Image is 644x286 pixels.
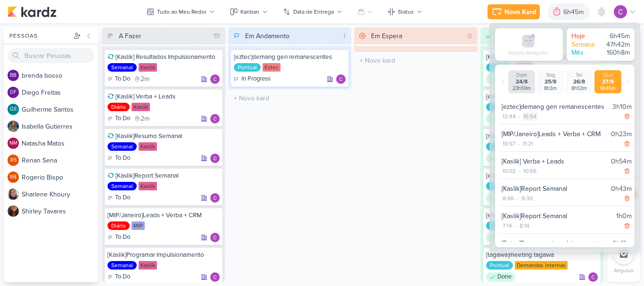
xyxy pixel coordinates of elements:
[115,154,130,163] p: To Do
[234,53,346,61] div: [eztec]demang gen remanescentes
[336,74,346,84] div: Responsável: Carlos Lima
[571,41,600,49] div: Semana
[115,114,130,123] p: To Do
[241,74,271,84] p: In Progress
[115,74,130,84] p: To Do
[371,31,402,41] div: Em Espera
[486,233,515,242] div: Done
[522,167,537,175] div: 10:56
[502,112,517,121] div: 12:44
[486,74,515,84] div: Done
[210,31,223,41] div: 19
[486,251,598,259] div: [tagawa]meeting tagawa
[510,85,533,91] div: 23h59m
[8,32,72,40] div: Pessoas
[10,107,17,112] p: GS
[22,88,98,98] div: D i e g o F r e i t a s
[107,182,137,190] div: Semanal
[10,90,17,95] p: DF
[10,175,17,180] p: RB
[602,41,630,49] div: 47h42m
[497,272,512,282] p: Done
[486,132,598,140] div: [mip]lead ads aura imagens apto
[107,193,130,203] div: To Do
[487,4,540,19] button: Novo Kard
[571,32,600,41] div: Hoje
[502,238,609,248] div: [Eztec]Programar impulsionamento (ez, fit casa, tec vendas)
[107,92,220,101] div: [Kaslik] Verba + Leads
[234,63,261,72] div: Pontual
[508,50,550,56] div: Sessão desligada...
[596,72,619,78] div: Qua
[510,72,533,78] div: Dom
[9,141,17,146] p: NM
[8,172,19,183] div: Rogerio Bispo
[502,139,516,148] div: 10:57
[115,272,130,282] p: To Do
[515,194,520,203] div: -
[611,129,632,139] div: 0h23m
[502,194,515,203] div: 8:46
[8,188,19,200] img: Sharlene Khoury
[230,91,350,105] input: + Novo kard
[139,261,157,270] div: Kaslik
[132,221,145,230] div: MIP
[614,266,634,275] p: Arquivo
[568,78,591,85] div: 26/8
[616,211,632,221] div: 1h0m
[107,211,220,220] div: [MIP/Janeiro]Leads + Verba + CRM
[513,221,519,230] div: -
[210,114,220,123] div: Responsável: Carlos Lima
[8,155,19,166] div: Renan Sena
[502,211,612,221] div: [Kaslik]Report Semanal
[611,156,632,166] div: 0h54m
[519,221,530,230] div: 8:14
[22,122,98,131] div: I s a b e l l a G u t i e r r e s
[210,74,220,84] img: Carlos Lima
[8,104,19,115] div: Guilherme Santos
[486,221,513,230] div: Pontual
[486,142,513,151] div: Pontual
[210,272,220,282] div: Responsável: Carlos Lima
[614,5,627,18] img: Carlos Lima
[139,63,157,72] div: Kaslik
[119,31,141,41] div: A Fazer
[517,167,522,175] div: -
[612,238,632,248] div: 0h12m
[486,182,513,190] div: Pontual
[107,114,130,123] div: To Do
[107,63,137,72] div: Semanal
[8,205,19,217] img: Shirley Tavares
[107,251,220,259] div: [Kaslik]Programar Impulsionamento
[10,73,17,78] p: bb
[22,206,98,216] div: S h i r l e y T a v a r e s
[612,102,632,112] div: 3h10m
[486,272,515,282] div: Done
[563,7,586,17] div: 6h45m
[8,87,19,98] div: Diego Freitas
[22,71,98,81] div: b r e n d a b o s s o
[22,189,98,199] div: S h a r l e n e K h o u r y
[486,53,598,61] div: [KASLIK] Fechamento mensal
[210,193,220,203] img: Carlos Lima
[522,112,537,121] div: 15:54
[139,142,157,151] div: Kaslik
[107,221,130,230] div: Diário
[210,233,220,242] img: Carlos Lima
[234,74,271,84] div: In Progress
[596,78,619,85] div: 27/8
[517,112,522,121] div: -
[22,155,98,165] div: R e n a n S e n a
[210,154,220,163] div: Responsável: Carlos Lima
[486,103,513,111] div: Pontual
[339,31,349,41] div: 1
[539,85,562,91] div: 8h3m
[132,103,150,111] div: Kaslik
[210,114,220,123] img: Carlos Lima
[486,193,515,203] div: Done
[516,139,522,148] div: -
[210,233,220,242] div: Responsável: Carlos Lima
[210,193,220,203] div: Responsável: Carlos Lima
[107,132,220,140] div: [Kaslik]Resumo Semanal
[139,182,157,190] div: Kaslik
